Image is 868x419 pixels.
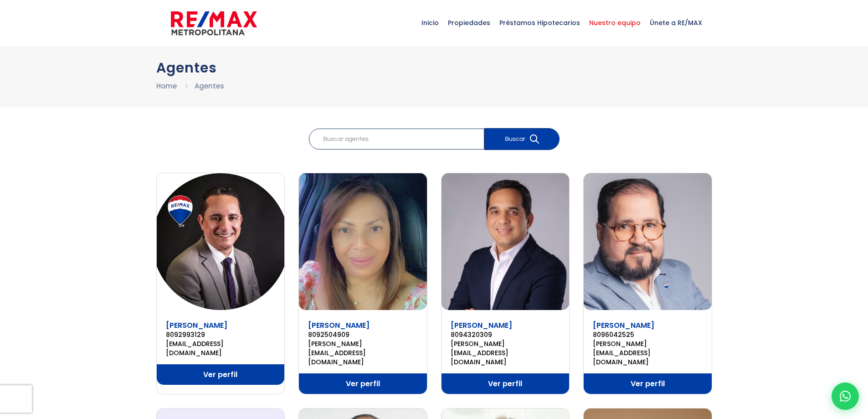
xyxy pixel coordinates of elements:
[593,330,703,339] a: 8096042525
[593,320,654,331] a: [PERSON_NAME]
[442,373,570,394] a: Ver perfil
[484,128,560,150] button: Buscar
[645,9,707,36] span: Únete a RE/MAX
[309,129,484,150] input: Buscar agentes
[308,339,418,367] a: [PERSON_NAME][EMAIL_ADDRESS][DOMAIN_NAME]
[593,339,703,367] a: [PERSON_NAME][EMAIL_ADDRESS][DOMAIN_NAME]
[495,9,585,36] span: Préstamos Hipotecarios
[451,330,560,339] a: 8094320309
[417,9,443,36] span: Inicio
[584,173,712,310] img: Alberto Francis
[166,330,276,339] a: 8092993129
[157,173,285,310] img: Abrahan Batista
[308,330,418,339] a: 8092504909
[299,373,427,394] a: Ver perfil
[308,320,370,331] a: [PERSON_NAME]
[451,320,512,331] a: [PERSON_NAME]
[195,80,224,92] li: Agentes
[451,339,560,367] a: [PERSON_NAME][EMAIL_ADDRESS][DOMAIN_NAME]
[299,173,427,310] img: Aida Franco
[157,364,285,385] a: Ver perfil
[584,373,712,394] a: Ver perfil
[443,9,495,36] span: Propiedades
[156,60,712,76] h1: Agentes
[442,173,570,310] img: Alberto Bogaert
[166,320,227,331] a: [PERSON_NAME]
[585,9,645,36] span: Nuestro equipo
[166,339,276,357] a: [EMAIL_ADDRESS][DOMAIN_NAME]
[156,81,177,91] a: Home
[171,10,257,37] img: remax-metropolitana-logo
